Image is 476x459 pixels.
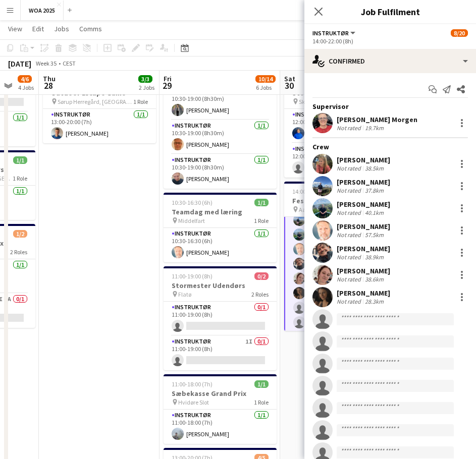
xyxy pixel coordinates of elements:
[337,124,363,132] div: Not rated
[312,29,349,37] span: Instruktør
[337,231,363,239] div: Not rated
[254,199,269,206] span: 1/1
[13,175,27,182] span: 1 Role
[304,5,476,18] h3: Job Fulfilment
[363,209,386,216] div: 40.1km
[58,98,133,105] span: Sørup Herregård, [GEOGRAPHIC_DATA]
[164,228,277,262] app-card-role: Instruktør1/110:30-16:30 (6h)[PERSON_NAME]
[8,59,31,69] div: [DATE]
[13,230,27,238] span: 1/2
[178,217,205,224] span: Middelfart
[54,24,69,33] span: Jobs
[284,109,397,143] app-card-role: Instruktør1/112:00-18:30 (6h30m)[PERSON_NAME]
[32,24,44,33] span: Edit
[164,302,277,336] app-card-role: Instruktør0/111:00-19:00 (8h)
[337,298,363,305] div: Not rated
[254,380,269,388] span: 1/1
[304,142,476,151] div: Crew
[164,193,277,262] app-job-card: 10:30-16:30 (6h)1/1Teamdag med læring Middelfart1 RoleInstruktør1/110:30-16:30 (6h)[PERSON_NAME]
[18,84,34,91] div: 4 Jobs
[284,74,397,178] app-job-card: 12:00-18:30 (6h30m)1/2Stormester udendørs Skodsborg Kurhotel2 RolesInstruktør1/112:00-18:30 (6h30...
[363,124,386,132] div: 19.7km
[164,336,277,370] app-card-role: Instruktør1I0/111:00-19:00 (8h)
[363,164,386,172] div: 38.5km
[164,39,277,189] app-job-card: 10:30-19:00 (8h30m)4/4Gummibådsregatta [GEOGRAPHIC_DATA]4 RolesInstruktør1/110:30-19:00 (8h30m)[P...
[43,74,156,143] app-job-card: 13:00-20:00 (7h)1/1Outdoor Escape Game Sørup Herregård, [GEOGRAPHIC_DATA]1 RoleInstruktør1/113:00...
[21,1,64,20] button: WOA 2025
[256,84,275,91] div: 6 Jobs
[178,291,191,298] span: Flatø
[337,244,390,253] div: [PERSON_NAME]
[139,84,154,91] div: 2 Jobs
[299,206,314,213] span: Aarup
[254,272,269,280] span: 0/2
[164,266,277,370] app-job-card: 11:00-19:00 (8h)0/2Stormester Udendørs Flatø2 RolesInstruktør0/111:00-19:00 (8h) Instruktør1I0/11...
[13,156,27,164] span: 1/1
[172,272,213,280] span: 11:00-19:00 (8h)
[337,266,390,275] div: [PERSON_NAME]
[164,389,277,398] h3: Sæbekasse Grand Prix
[363,231,386,239] div: 57.5km
[254,398,269,406] span: 1 Role
[172,380,213,388] span: 11:00-18:00 (7h)
[312,37,468,45] div: 14:00-22:00 (8h)
[50,22,73,35] a: Jobs
[337,164,363,172] div: Not rated
[4,22,26,35] a: View
[299,98,348,105] span: Skodsborg Kurhotel
[284,196,397,205] h3: Fest & Event
[164,374,277,444] app-job-card: 11:00-18:00 (7h)1/1Sæbekasse Grand Prix Hvidøre Slot1 RoleInstruktør1/111:00-18:00 (7h)[PERSON_NAME]
[63,60,76,67] div: CEST
[43,74,56,83] span: Thu
[254,217,269,224] span: 1 Role
[164,74,172,83] span: Fri
[363,275,386,283] div: 38.6km
[41,80,56,91] span: 28
[33,60,59,67] span: Week 35
[251,291,269,298] span: 2 Roles
[363,253,386,261] div: 38.9km
[337,253,363,261] div: Not rated
[292,188,333,195] span: 14:00-22:00 (8h)
[337,187,363,194] div: Not rated
[164,281,277,290] h3: Stormester Udendørs
[178,398,209,406] span: Hvidøre Slot
[28,22,48,35] a: Edit
[164,410,277,444] app-card-role: Instruktør1/111:00-18:00 (7h)[PERSON_NAME]
[304,49,476,73] div: Confirmed
[337,289,390,298] div: [PERSON_NAME]
[79,24,102,33] span: Comms
[337,155,390,164] div: [PERSON_NAME]
[283,80,295,91] span: 30
[172,199,213,206] span: 10:30-16:30 (6h)
[284,74,295,83] span: Sat
[138,75,152,83] span: 3/3
[284,182,397,331] app-job-card: 14:00-22:00 (8h)8/20Fest & Event Aarup1 Role14:00-22:00 (8h)[PERSON_NAME] Morgen[PERSON_NAME][PER...
[164,154,277,189] app-card-role: Instruktør1/110:30-19:00 (8h30m)[PERSON_NAME]
[164,120,277,154] app-card-role: Instruktør1/110:30-19:00 (8h30m)[PERSON_NAME]
[312,29,357,37] button: Instruktør
[18,75,32,83] span: 4/6
[75,22,106,35] a: Comms
[451,29,468,37] span: 8/20
[304,102,476,111] div: Supervisor
[363,298,386,305] div: 28.3km
[43,109,156,143] app-card-role: Instruktør1/113:00-20:00 (7h)[PERSON_NAME]
[337,178,390,187] div: [PERSON_NAME]
[255,75,276,83] span: 10/14
[133,98,148,105] span: 1 Role
[337,200,390,209] div: [PERSON_NAME]
[337,275,363,283] div: Not rated
[284,143,397,178] app-card-role: Instruktør3I1A0/112:00-18:30 (6h30m)
[164,86,277,120] app-card-role: Instruktør1/110:30-19:00 (8h30m)[PERSON_NAME]
[337,209,363,216] div: Not rated
[337,115,417,124] div: [PERSON_NAME] Morgen
[8,24,22,33] span: View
